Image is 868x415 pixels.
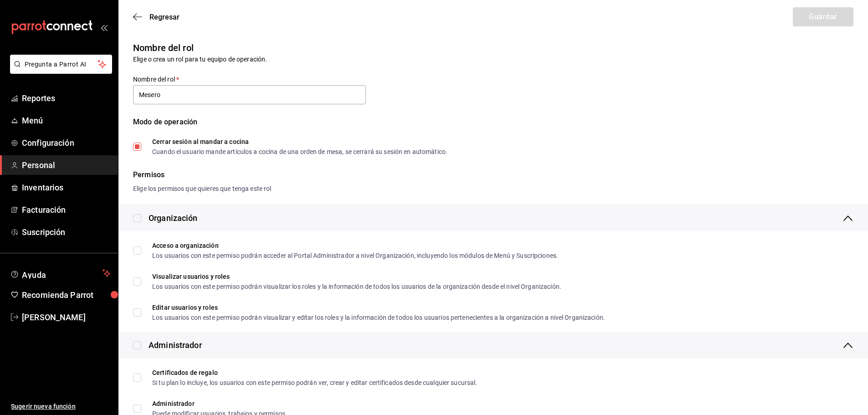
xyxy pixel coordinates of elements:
[149,13,180,21] span: Regresar
[149,339,202,351] div: Administrador
[152,314,605,321] div: Los usuarios con este permiso podrán visualizar y editar los roles y la información de todos los ...
[22,114,111,127] span: Menú
[22,137,111,149] span: Configuración
[25,60,98,69] span: Pregunta a Parrot AI
[152,379,478,386] div: Si tu plan lo incluye, los usuarios con este permiso podrán ver, crear y editar certificados desd...
[133,184,853,194] div: Elige los permisos que quieres que tenga este rol
[133,117,853,138] div: Modo de operación
[22,226,111,238] span: Suscripción
[133,169,853,180] div: Permisos
[10,55,112,74] button: Pregunta a Parrot AI
[152,400,287,407] div: Administrador
[22,311,111,323] span: [PERSON_NAME]
[152,369,478,376] div: Certificados de regalo
[133,41,853,55] div: Nombre del rol
[152,273,561,280] div: Visualizar usuarios y roles
[22,268,99,279] span: Ayuda
[22,92,111,104] span: Reportes
[133,56,267,63] span: Elige o crea un rol para tu equipo de operación.
[149,212,198,224] div: Organización
[152,283,561,290] div: Los usuarios con este permiso podrán visualizar los roles y la información de todos los usuarios ...
[22,289,111,301] span: Recomienda Parrot
[6,66,112,76] a: Pregunta a Parrot AI
[22,204,111,216] span: Facturación
[11,402,111,411] span: Sugerir nueva función
[133,13,180,21] button: Regresar
[152,252,558,259] div: Los usuarios con este permiso podrán acceder al Portal Administrador a nivel Organización, incluy...
[22,159,111,171] span: Personal
[152,138,447,145] div: Cerrar sesión al mandar a cocina
[100,24,108,31] button: open_drawer_menu
[152,304,605,311] div: Editar usuarios y roles
[152,242,558,249] div: Acceso a organización
[22,181,111,194] span: Inventarios
[133,76,366,82] label: Nombre del rol
[152,149,447,155] div: Cuando el usuario mande artículos a cocina de una orden de mesa, se cerrará su sesión en automático.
